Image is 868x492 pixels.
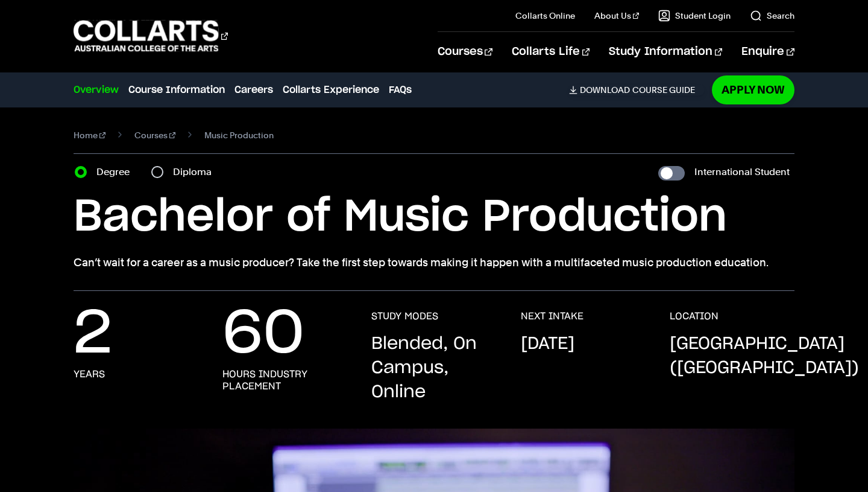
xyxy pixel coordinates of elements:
[515,10,575,22] a: Collarts Online
[371,332,496,404] p: Blended, On Campus, Online
[74,368,105,380] h3: Years
[389,83,412,97] a: FAQs
[134,127,175,144] a: Courses
[222,310,304,359] p: 60
[74,83,119,97] a: Overview
[750,10,794,22] a: Search
[512,32,590,72] a: Collarts Life
[438,32,492,72] a: Courses
[234,83,273,97] a: Careers
[96,164,137,181] label: Degree
[658,10,731,22] a: Student Login
[521,310,583,322] h3: NEXT INTAKE
[283,83,379,97] a: Collarts Experience
[712,75,794,104] a: Apply Now
[74,127,105,144] a: Home
[128,83,225,97] a: Course Information
[741,32,794,72] a: Enquire
[569,85,705,95] a: DownloadCourse Guide
[580,85,630,95] span: Download
[74,19,228,53] div: Go to homepage
[694,164,790,181] label: International Student
[74,310,112,359] p: 2
[74,254,794,271] p: Can’t wait for a career as a music producer? Take the first step towards making it happen with a ...
[74,190,794,244] h1: Bachelor of Music Production
[670,332,859,380] p: [GEOGRAPHIC_DATA] ([GEOGRAPHIC_DATA])
[222,368,347,392] h3: hours industry placement
[521,332,574,356] p: [DATE]
[173,164,219,181] label: Diploma
[670,310,719,322] h3: LOCATION
[371,310,438,322] h3: STUDY MODES
[594,10,639,22] a: About Us
[609,32,722,72] a: Study Information
[204,127,274,144] span: Music Production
